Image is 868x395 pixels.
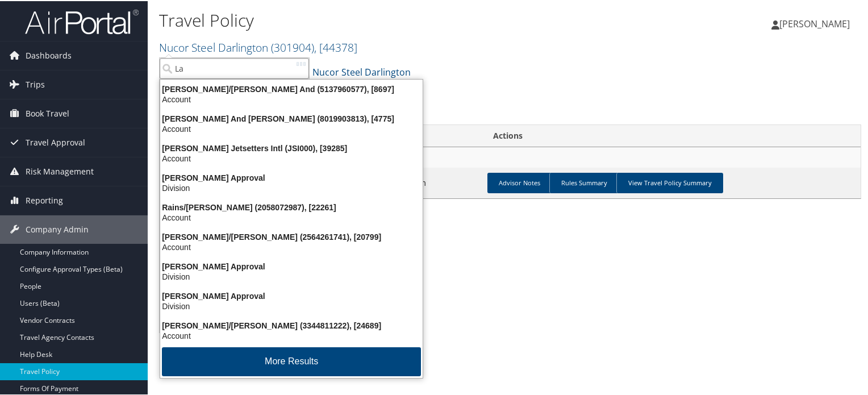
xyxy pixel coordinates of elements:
[162,346,421,375] button: More Results
[159,7,627,31] h1: Travel Policy
[153,123,429,133] div: Account
[153,271,429,281] div: Division
[153,83,429,93] div: [PERSON_NAME]/[PERSON_NAME] And (5137960577), [8697]
[26,98,69,127] span: Book Travel
[153,113,429,123] div: [PERSON_NAME] And [PERSON_NAME] (8019903813), [4775]
[26,156,94,185] span: Risk Management
[304,60,411,82] a: Nucor Steel Darlington
[159,39,357,54] a: Nucor Steel Darlington
[25,7,139,34] img: airportal-logo.png
[153,172,429,182] div: [PERSON_NAME] Approval
[26,40,72,69] span: Dashboards
[616,172,723,192] a: View Travel Policy Summary
[26,69,45,98] span: Trips
[314,39,357,54] span: , [ 44378 ]
[153,201,429,211] div: Rains/[PERSON_NAME] (2058072987), [22261]
[153,330,429,340] div: Account
[153,211,429,222] div: Account
[153,231,429,241] div: [PERSON_NAME]/[PERSON_NAME] (2564261741), [20799]
[153,152,429,163] div: Account
[153,182,429,192] div: Division
[153,300,429,310] div: Division
[483,124,861,146] th: Actions
[771,6,861,40] a: [PERSON_NAME]
[160,146,861,167] td: Nucor Steel Darlington
[153,260,429,271] div: [PERSON_NAME] Approval
[153,290,429,300] div: [PERSON_NAME] Approval
[153,241,429,251] div: Account
[153,93,429,103] div: Account
[153,142,429,152] div: [PERSON_NAME] Jetsetters Intl (JSI000), [39285]
[153,319,429,330] div: [PERSON_NAME]/[PERSON_NAME] (3344811222), [24689]
[271,39,314,54] span: ( 301904 )
[487,172,552,192] a: Advisor Notes
[160,57,309,78] input: Search Accounts
[26,127,85,156] span: Travel Approval
[779,16,850,29] span: [PERSON_NAME]
[297,60,306,66] img: ajax-loader.gif
[26,214,89,243] span: Company Admin
[549,172,619,192] a: Rules Summary
[26,185,63,214] span: Reporting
